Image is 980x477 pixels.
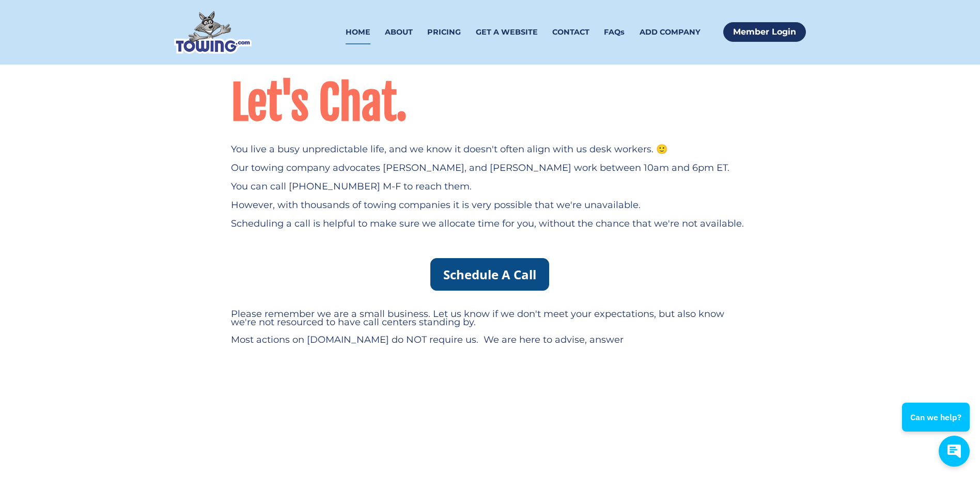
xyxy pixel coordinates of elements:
[231,146,749,155] p: You live a busy unpredictable life, and we know it doesn't often align with us desk workers. 🙂
[346,20,370,44] a: HOME
[430,258,549,291] a: Schedule A Call
[894,374,980,477] iframe: Conversations
[231,81,749,126] h1: Let's Chat.
[231,336,749,345] p: Most actions on [DOMAIN_NAME] do NOT require us. We are here to advise, answer
[604,20,625,44] a: FAQs
[174,11,252,54] img: Towing.com Logo
[231,201,749,211] p: However, with thousands of towing companies it is very possible that we're unavailable.
[231,183,749,192] p: You can call [PHONE_NUMBER] M-F to reach them.
[476,20,538,44] a: GET A WEBSITE
[552,20,589,44] a: CONTACT
[385,20,413,44] a: ABOUT
[231,220,749,229] p: Scheduling a call is helpful to make sure we allocate time for you, without the chance that we're...
[427,20,461,44] a: PRICING
[231,310,749,327] p: Please remember we are a small business. Let us know if we don't meet your expectations, but also...
[640,20,701,44] a: ADD COMPANY
[231,164,749,173] p: Our towing company advocates [PERSON_NAME], and [PERSON_NAME] work between 10am and 6pm ET.
[723,22,806,42] a: Member Login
